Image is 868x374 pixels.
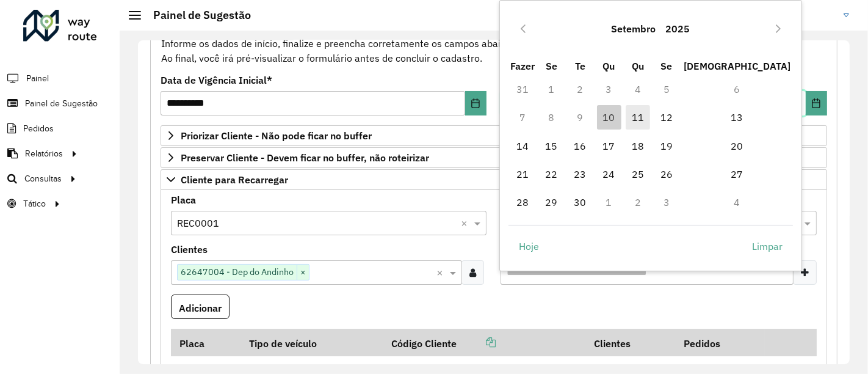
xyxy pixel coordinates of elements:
td: 3 [595,75,623,103]
font: 29 [545,196,557,208]
td: 23 [566,160,595,188]
font: 13 [731,111,743,123]
td: 1 [595,188,623,216]
span: Clear all [436,265,447,280]
font: Preservar Cliente - Devem ficar no buffer, não roteirizar [181,152,429,164]
font: 20 [731,140,743,152]
font: Ao final, você irá pré-visualizar o formulário antes de concluir o cadastro. [161,52,482,64]
font: 30 [574,196,587,208]
td: 11 [623,103,652,131]
font: Setembro [612,23,656,35]
span: Clear all [461,216,471,230]
span: × [297,265,309,280]
font: 19 [660,140,673,152]
font: 2025 [666,23,690,35]
td: 10 [595,103,623,131]
font: Consultas [24,174,62,183]
td: 17 [595,132,623,160]
td: 13 [681,103,793,131]
button: Próximo mês [769,19,788,38]
font: 22 [545,168,557,180]
td: 25 [623,160,652,188]
font: 16 [574,140,587,152]
font: 26 [660,168,673,180]
button: Escolha o mês [607,14,661,43]
font: 11 [632,111,644,123]
font: Qu [603,60,615,72]
td: 1 [537,75,566,103]
font: Se [660,60,672,72]
font: Painel de Sugestão [25,99,98,108]
font: Clientes [594,337,631,350]
td: 22 [537,160,566,188]
font: 17 [603,140,615,152]
font: 25 [632,168,644,180]
td: 31 [508,75,537,103]
td: 15 [537,132,566,160]
a: Copiar [457,336,496,348]
font: 28 [516,196,529,208]
font: 15 [545,140,557,152]
font: Adicionar [179,301,222,313]
font: Placa [171,194,196,206]
td: 20 [681,132,793,160]
td: 21 [508,160,537,188]
td: 4 [681,188,793,216]
td: 14 [508,132,537,160]
font: Tipo de veículo [249,337,317,350]
button: Escolha o ano [661,14,695,43]
font: Painel [26,74,49,83]
font: Clientes [171,243,208,255]
td: 4 [623,75,652,103]
span: 62647004 - Dep do Andinho [178,265,297,279]
td: 30 [566,188,595,216]
font: Te [575,60,585,72]
td: 2 [566,75,595,103]
font: Pedidos [684,337,720,350]
font: Código Cliente [391,337,457,350]
button: Escolha a data [806,91,827,116]
font: Limpar [752,240,783,252]
td: 16 [566,132,595,160]
font: 12 [660,111,673,123]
td: 18 [623,132,652,160]
font: Pedidos [23,124,54,133]
button: Hoje [508,234,549,258]
a: Priorizar Cliente - Não pode ficar no buffer [161,125,827,146]
td: 6 [681,75,793,103]
font: Painel de Sugestão [153,8,251,22]
a: Preservar Cliente - Devem ficar no buffer, não roteirizar [161,147,827,168]
font: Qu [632,60,644,72]
font: 23 [574,168,587,180]
td: 29 [537,188,566,216]
td: 3 [652,188,681,216]
font: Informe os dados de início, finalize e preencha corretamente os campos abaixo. [161,37,513,50]
font: Data de Vigência Inicial [161,74,267,86]
td: 2 [623,188,652,216]
font: 14 [516,140,529,152]
button: Adicionar [171,295,230,320]
button: Escolha a data [465,91,486,116]
font: Hoje [519,240,539,252]
td: 28 [508,188,537,216]
button: Limpar [742,234,793,258]
font: Placa [179,337,204,350]
font: Tático [23,199,46,208]
td: 8 [537,103,566,131]
td: 9 [566,103,595,131]
font: Priorizar Cliente - Não pode ficar no buffer [181,130,372,142]
font: Cliente para Recarregar [181,174,288,186]
font: 24 [603,168,615,180]
font: 18 [632,140,644,152]
font: Se [546,60,557,72]
a: Cliente para Recarregar [161,169,827,190]
td: 24 [595,160,623,188]
td: 5 [652,75,681,103]
font: 10 [603,111,615,123]
font: Fazer [510,60,535,72]
button: Mês Anterior [513,19,533,38]
td: 19 [652,132,681,160]
font: 21 [516,168,529,180]
td: 27 [681,160,793,188]
font: [DEMOGRAPHIC_DATA] [684,60,790,72]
